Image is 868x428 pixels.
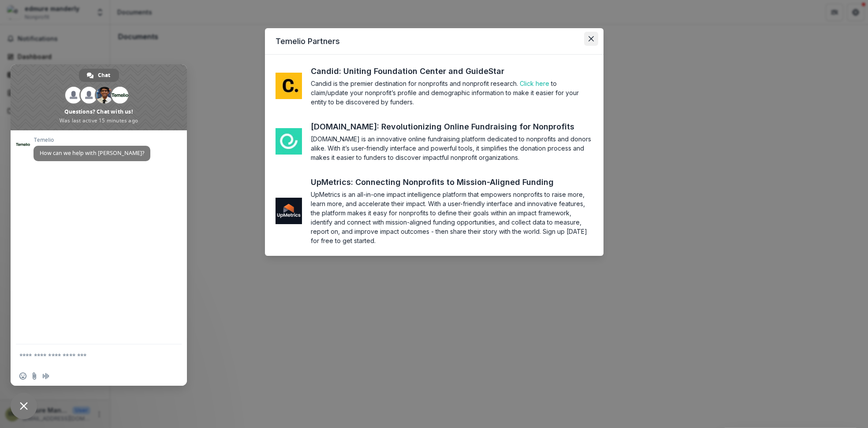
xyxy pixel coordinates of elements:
[584,32,598,46] button: Close
[311,190,593,245] section: UpMetrics is an all-in-one impact intelligence platform that empowers nonprofits to raise more, l...
[276,128,302,155] img: me
[311,121,591,133] a: [DOMAIN_NAME]: Revolutionizing Online Fundraising for Nonprofits
[311,65,521,77] a: Candid: Uniting Foundation Center and GuideStar
[276,73,302,99] img: me
[265,28,604,55] header: Temelio Partners
[19,373,26,380] span: Insert an emoji
[34,137,150,143] span: Temelio
[311,79,593,107] section: Candid is the premier destination for nonprofits and nonprofit research. to claim/update your non...
[40,149,144,157] span: How can we help with [PERSON_NAME]?
[311,134,593,162] section: [DOMAIN_NAME] is an innovative online fundraising platform dedicated to nonprofits and donors ali...
[42,373,49,380] span: Audio message
[31,373,38,380] span: Send a file
[19,352,159,360] textarea: Compose your message...
[276,198,302,224] img: me
[520,80,549,87] a: Click here
[98,69,110,82] span: Chat
[311,176,570,188] a: UpMetrics: Connecting Nonprofits to Mission-Aligned Funding
[79,69,119,82] div: Chat
[11,393,37,419] div: Close chat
